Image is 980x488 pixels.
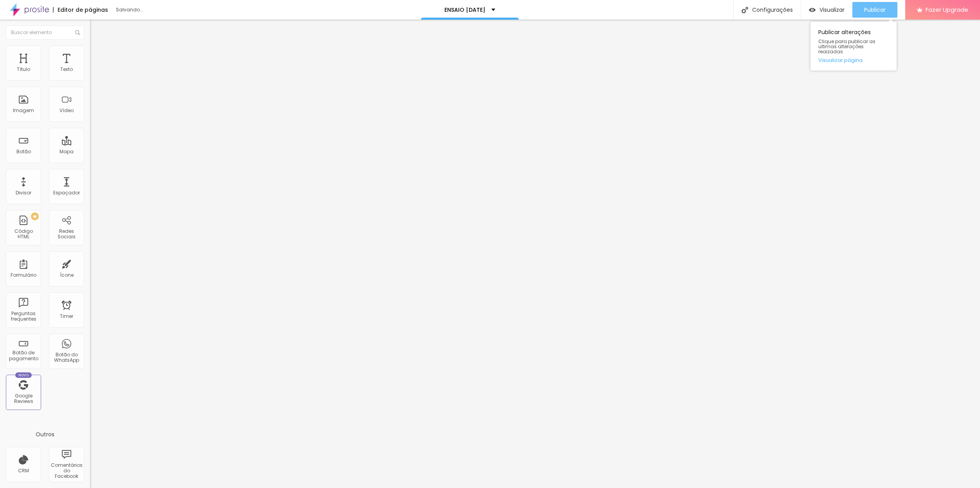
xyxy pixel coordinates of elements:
[926,6,968,13] span: Fazer Upgrade
[8,393,39,405] div: Google Reviews
[15,372,32,378] div: Novo
[53,190,80,196] div: Espaçador
[51,352,82,363] div: Botão do WhatsApp
[60,149,74,154] div: Mapa
[6,25,84,40] input: Buscar elemento
[818,58,889,63] a: Visualizar página
[801,2,852,18] button: Visualizar
[8,311,39,322] div: Perguntas frequentes
[90,20,980,488] iframe: Editor
[16,190,31,196] div: Divisor
[818,39,889,54] span: Clique para publicar as ultimas alterações reaizadas
[60,108,74,113] div: Vídeo
[864,7,886,13] span: Publicar
[53,7,108,13] div: Editor de páginas
[51,229,82,240] div: Redes Sociais
[60,272,74,278] div: Ícone
[75,30,80,35] img: Icone
[13,108,34,113] div: Imagem
[16,149,31,154] div: Botão
[18,468,29,473] div: CRM
[60,67,73,72] div: Texto
[810,22,897,71] div: Publicar alterações
[819,7,845,13] span: Visualizar
[8,229,39,240] div: Código HTML
[11,272,36,278] div: Formulário
[852,2,897,18] button: Publicar
[51,463,82,479] div: Comentários do Facebook
[742,7,748,13] img: Icone
[17,67,30,72] div: Título
[60,314,73,319] div: Timer
[444,7,485,13] p: ENSAIO [DATE]
[8,350,39,361] div: Botão de pagamento
[809,7,816,13] img: view-1.svg
[116,7,206,12] div: Salvando...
